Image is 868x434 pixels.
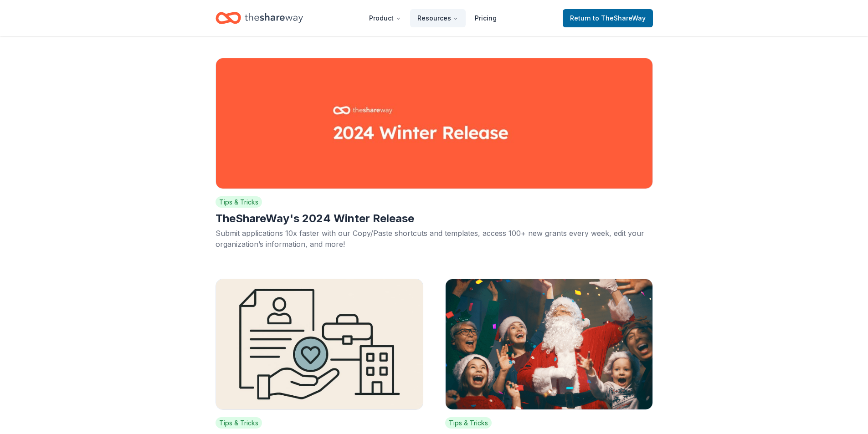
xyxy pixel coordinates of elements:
[216,279,423,410] img: Cover photo for blog post
[467,9,504,27] a: Pricing
[445,417,492,429] span: Tips & Tricks
[570,13,646,24] span: Return
[216,211,653,226] h2: TheShareWay's 2024 Winter Release
[362,7,504,29] nav: Main
[216,7,303,29] a: Home
[216,58,653,189] img: Cover photo for blog post
[410,9,466,27] button: Resources
[216,196,262,208] span: Tips & Tricks
[593,14,646,22] span: to TheShareWay
[563,9,653,27] a: Returnto TheShareWay
[216,417,262,429] span: Tips & Tricks
[208,51,660,264] a: Cover photo for blog postTips & TricksTheShareWay's 2024 Winter ReleaseSubmit applications 10x fa...
[362,9,408,27] button: Product
[216,228,653,250] div: Submit applications 10x faster with our Copy/Paste shortcuts and templates, access 100+ new grant...
[445,279,653,410] img: Cover photo for blog post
